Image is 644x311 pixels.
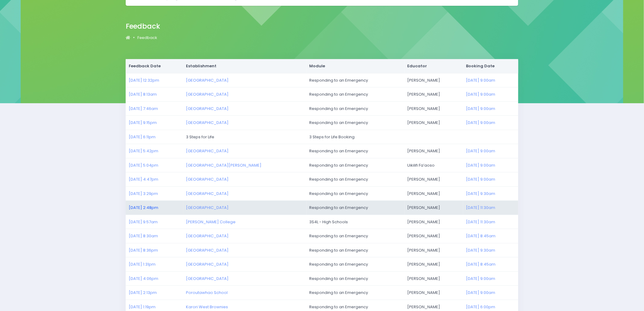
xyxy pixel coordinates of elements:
a: [DATE] 6:00pm [466,304,495,310]
a: [GEOGRAPHIC_DATA][PERSON_NAME] [186,162,261,168]
a: [DATE] 5:42pm [129,148,158,154]
td: [PERSON_NAME] [404,144,463,158]
a: [DATE] 9:00am [466,290,495,295]
a: [DATE] 9:00am [466,162,495,168]
td: Responding to an Emergency [306,201,404,215]
a: [DATE] 3:29pm [129,191,158,196]
td: [PERSON_NAME] [404,186,463,201]
a: [DATE] 9:30am [466,247,495,253]
a: [GEOGRAPHIC_DATA] [186,120,229,125]
td: [PERSON_NAME] [404,101,463,116]
td: [PERSON_NAME] [404,257,463,272]
a: [DATE] 9:57am [129,219,158,225]
td: Responding to an Emergency [306,172,404,187]
span: 3 Steps for Life [186,134,214,140]
a: [GEOGRAPHIC_DATA] [186,233,229,239]
a: [DATE] 2:13pm [129,290,157,295]
a: [GEOGRAPHIC_DATA] [186,106,229,111]
td: 3S4L - High Schools [306,215,404,229]
a: [DATE] 7:46am [129,106,158,111]
td: Responding to an Emergency [306,87,404,102]
a: [DATE] 8:36pm [129,247,158,253]
td: Responding to an Emergency [306,144,404,158]
a: [GEOGRAPHIC_DATA] [186,205,229,210]
h2: Feedback [126,22,160,30]
td: Responding to an Emergency [306,257,404,272]
a: Karori West Brownies [186,304,228,310]
a: Poroutawhao School [186,290,228,295]
a: [DATE] 5:04pm [129,162,158,168]
a: [PERSON_NAME] College [186,219,236,225]
td: [PERSON_NAME] [404,286,463,300]
a: [DATE] 6:11pm [129,134,156,140]
a: [GEOGRAPHIC_DATA] [186,276,229,281]
a: [GEOGRAPHIC_DATA] [186,261,229,267]
td: [PERSON_NAME] [404,87,463,102]
a: [DATE] 9:15pm [129,120,157,125]
td: [PERSON_NAME] [404,73,463,87]
a: [DATE] 9:00am [466,77,495,83]
a: [DATE] 9:00am [466,176,495,182]
td: [PERSON_NAME] [404,271,463,286]
a: Feedback [138,35,157,41]
a: [DATE] 12:32pm [129,77,159,83]
a: [DATE] 11:30am [466,219,495,225]
a: [DATE] 11:30am [466,205,495,210]
a: [DATE] 8:13am [129,91,157,97]
a: [DATE] 9:00am [466,276,495,281]
a: [GEOGRAPHIC_DATA] [186,148,229,154]
td: Responding to an Emergency [306,186,404,201]
td: Responding to an Emergency [306,286,404,300]
a: [DATE] 8:45am [466,233,496,239]
a: [GEOGRAPHIC_DATA] [186,77,229,83]
td: [PERSON_NAME] [404,229,463,243]
td: Uikilifi Fa’aoso [404,158,463,172]
th: Educator [404,59,463,73]
td: [PERSON_NAME] [404,172,463,187]
a: [DATE] 9:30am [466,191,495,196]
th: Feedback Date [126,59,183,73]
a: [GEOGRAPHIC_DATA] [186,247,229,253]
td: Responding to an Emergency [306,116,404,130]
td: [PERSON_NAME] [404,116,463,130]
th: Module [306,59,404,73]
a: [GEOGRAPHIC_DATA] [186,176,229,182]
a: [DATE] 2:48pm [129,205,158,210]
td: Responding to an Emergency [306,158,404,172]
td: Responding to an Emergency [306,271,404,286]
td: Responding to an Emergency [306,229,404,243]
td: 3 Steps for Life Booking [306,130,518,144]
a: [DATE] 9:00am [466,91,495,97]
td: Responding to an Emergency [306,73,404,87]
a: [DATE] 4:06pm [129,276,158,281]
td: [PERSON_NAME] [404,243,463,257]
a: [DATE] 9:00am [466,120,495,125]
a: [DATE] 4:47pm [129,176,158,182]
a: [DATE] 1:19pm [129,304,156,310]
td: [PERSON_NAME] [404,201,463,215]
a: [GEOGRAPHIC_DATA] [186,191,229,196]
a: [DATE] 8:30am [129,233,158,239]
td: [PERSON_NAME] [404,215,463,229]
td: Responding to an Emergency [306,101,404,116]
a: [DATE] 9:00am [466,148,495,154]
td: Responding to an Emergency [306,243,404,257]
a: [DATE] 9:00am [466,106,495,111]
a: [DATE] 8:45am [466,261,496,267]
a: [GEOGRAPHIC_DATA] [186,91,229,97]
th: Booking Date [463,59,518,73]
th: Establishment [183,59,306,73]
a: [DATE] 1:31pm [129,261,156,267]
